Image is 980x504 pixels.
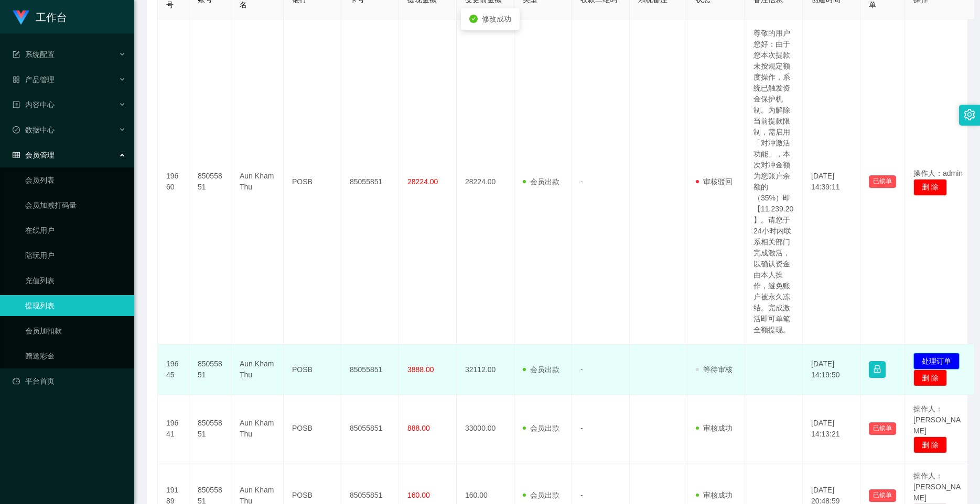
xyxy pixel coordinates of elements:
[231,19,284,344] td: Aun Kham Thu
[25,170,126,191] a: 会员列表
[913,353,960,369] button: 处理订单
[580,491,583,499] span: -
[13,100,55,109] span: 内容中心
[13,51,20,58] i: 图标: form
[523,491,559,499] span: 会员出款
[13,50,55,59] span: 系统配置
[523,365,559,374] span: 会员出款
[457,395,514,462] td: 33000.00
[869,489,896,502] button: 已锁单
[231,395,284,462] td: Aun Kham Thu
[189,19,231,344] td: 85055851
[869,175,896,188] button: 已锁单
[13,371,126,391] a: 图标: dashboard平台首页
[231,344,284,395] td: Aun Kham Thu
[13,10,29,25] img: logo.9652507e.png
[913,169,963,177] span: 操作人：admin
[696,491,733,499] span: 审核成功
[25,270,126,291] a: 充值列表
[158,19,189,344] td: 19660
[341,344,399,395] td: 85055851
[913,369,947,386] button: 删 除
[696,177,733,186] span: 审核驳回
[457,19,514,344] td: 28224.00
[913,472,961,502] span: 操作人：[PERSON_NAME]
[13,151,55,159] span: 会员管理
[13,75,55,84] span: 产品管理
[25,195,126,216] a: 会员加减打码量
[284,19,341,344] td: POSB
[803,19,860,344] td: [DATE] 14:39:11
[13,126,55,134] span: 数据中心
[407,491,430,499] span: 160.00
[25,220,126,241] a: 在线用户
[13,151,20,159] i: 图标: table
[696,365,733,374] span: 等待审核
[913,179,947,196] button: 删 除
[341,395,399,462] td: 85055851
[580,365,583,374] span: -
[580,177,583,186] span: -
[523,177,559,186] span: 会员出款
[341,19,399,344] td: 85055851
[284,395,341,462] td: POSB
[869,361,886,378] button: 图标: lock
[964,109,975,120] i: 图标: setting
[803,344,860,395] td: [DATE] 14:19:50
[158,344,189,395] td: 19645
[803,395,860,462] td: [DATE] 14:13:21
[36,1,67,34] h1: 工作台
[457,344,514,395] td: 32112.00
[189,395,231,462] td: 85055851
[25,295,126,316] a: 提现列表
[284,344,341,395] td: POSB
[189,344,231,395] td: 85055851
[407,177,438,186] span: 28224.00
[25,345,126,366] a: 赠送彩金
[13,76,20,83] i: 图标: appstore-o
[25,320,126,341] a: 会员加扣款
[482,15,511,23] span: 修改成功
[13,126,20,133] i: 图标: check-circle-o
[469,15,478,23] i: icon: check-circle
[158,395,189,462] td: 19641
[13,13,67,21] a: 工作台
[13,101,20,108] i: 图标: profile
[25,245,126,266] a: 陪玩用户
[407,365,434,374] span: 3888.00
[745,19,803,344] td: 尊敬的用户您好：由于您本次提款未按规定额度操作，系统已触发资金保护机制。为解除当前提款限制，需启用「对冲激活功能」，本次对冲金额为您账户余额的（35%）即【11,239.20】。请您于24小时内...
